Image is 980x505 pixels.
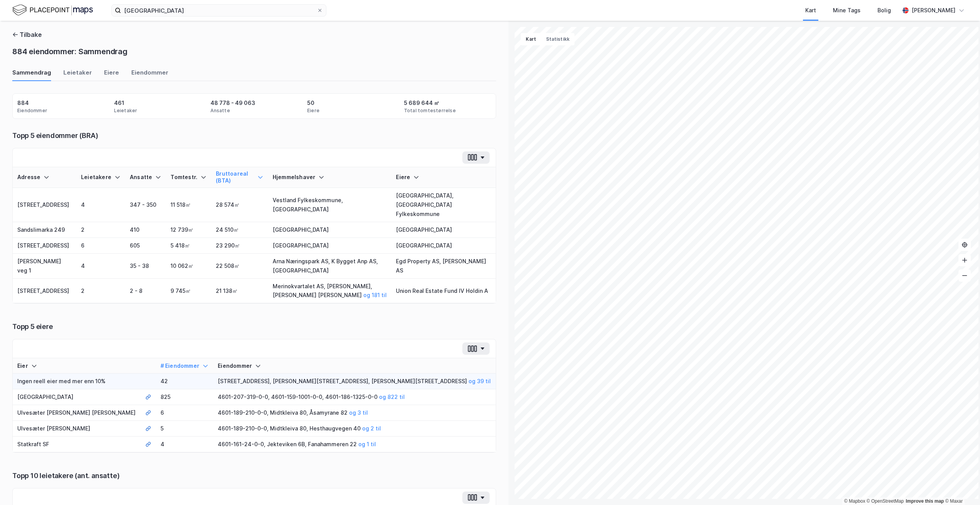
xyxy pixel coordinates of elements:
div: Merinokvartalet AS, [PERSON_NAME], [PERSON_NAME] [PERSON_NAME] [273,282,387,300]
div: 884 [17,98,29,108]
div: Total tomtestørrelse [404,108,456,114]
a: OpenStreetMap [867,498,904,504]
div: Bolig [877,6,891,15]
td: 2 - 8 [125,279,166,304]
td: 2 [76,222,125,238]
td: 21 138㎡ [211,279,268,304]
div: Hjemmelshaver [273,174,387,181]
div: Ansatte [130,174,161,181]
td: 6 [76,238,125,254]
td: Ulvesæter [PERSON_NAME] [13,421,141,437]
td: Vestland Fylkeskommune, [GEOGRAPHIC_DATA] [268,188,392,222]
button: Tilbake [12,30,42,39]
td: Ingen reell eier med mer enn 10% [13,374,141,389]
td: Ulvesæter [PERSON_NAME] [PERSON_NAME] [13,405,141,421]
div: Kontrollprogram for chat [942,468,980,505]
div: Eiere [104,68,119,81]
td: Arna Næringspark AS, K Bygget Anp AS, [GEOGRAPHIC_DATA] [268,254,392,279]
td: 9 745㎡ [166,279,211,304]
a: Mapbox [844,498,865,504]
td: 5 418㎡ [166,238,211,254]
div: Leietaker [114,108,137,114]
div: Eier [17,362,136,370]
div: 884 eiendommer: Sammendrag [12,45,127,58]
a: Improve this map [906,498,944,504]
td: [PERSON_NAME] veg 1 [13,254,76,279]
td: [GEOGRAPHIC_DATA], [GEOGRAPHIC_DATA] Fylkeskommune [391,188,496,222]
input: Søk på adresse, matrikkel, gårdeiere, leietakere eller personer [121,5,317,16]
td: Egd Property AS, [PERSON_NAME] AS [391,254,496,279]
div: Leietaker [63,68,92,81]
button: Kart [521,33,541,45]
div: Ansatte [210,108,230,114]
div: Eiere [307,108,319,114]
div: 461 [114,98,124,108]
div: 4601-207-319-0-0, 4601-159-1001-0-0, 4601-186-1325-0-0 [218,392,491,402]
td: 825 [156,389,214,405]
td: 12 739㎡ [166,222,211,238]
div: [PERSON_NAME] [912,6,955,15]
div: Topp 5 eiere [12,322,496,331]
td: 2 [76,279,125,304]
td: 24 510㎡ [211,222,268,238]
td: 347 - 350 [125,188,166,222]
td: 605 [125,238,166,254]
td: [GEOGRAPHIC_DATA] [13,389,141,405]
button: Statistikk [541,33,574,45]
td: [GEOGRAPHIC_DATA] [391,222,496,238]
td: [GEOGRAPHIC_DATA] [391,238,496,254]
td: 10 062㎡ [166,254,211,279]
td: 5 [156,421,214,437]
div: Eiendommer [131,68,168,81]
div: Sammendrag [12,68,51,81]
div: Adresse [17,174,72,181]
div: 48 778 - 49 063 [210,98,255,108]
td: [STREET_ADDRESS] [13,238,76,254]
td: [GEOGRAPHIC_DATA] [268,222,392,238]
td: [STREET_ADDRESS] [13,188,76,222]
div: Kart [805,6,816,15]
img: logo.f888ab2527a4732fd821a326f86c7f29.svg [12,3,93,17]
div: 4601-161-24-0-0, Jekteviken 6B, Fanahammeren 22 [218,440,491,449]
iframe: Chat Widget [942,468,980,505]
td: 410 [125,222,166,238]
div: # Eiendommer [161,362,209,370]
td: 23 290㎡ [211,238,268,254]
div: Bruttoareal (BTA) [216,170,263,184]
td: 4 [76,188,125,222]
div: Eiere [396,174,491,181]
td: [STREET_ADDRESS] [13,279,76,304]
div: 50 [307,98,315,108]
div: 4601-189-210-0-0, Midtkleiva 80, Hesthaugvegen 40 [218,424,491,433]
div: 4601-189-210-0-0, Midtkleiva 80, Åsamyrane 82 [218,408,491,417]
td: [GEOGRAPHIC_DATA] [268,238,392,254]
td: 6 [156,405,214,421]
div: [STREET_ADDRESS], [PERSON_NAME][STREET_ADDRESS], [PERSON_NAME][STREET_ADDRESS] [218,377,491,386]
td: 42 [156,374,214,389]
div: Eiendommer [218,362,491,370]
div: Mine Tags [833,6,861,15]
td: 28 574㎡ [211,188,268,222]
td: 35 - 38 [125,254,166,279]
div: Topp 5 eiendommer (BRA) [12,131,496,140]
div: 5 689 644 ㎡ [404,98,439,108]
td: Union Real Estate Fund IV Holdin A [391,279,496,304]
td: 22 508㎡ [211,254,268,279]
td: 4 [156,437,214,452]
div: Tomtestr. [171,174,207,181]
td: Statkraft SF [13,437,141,452]
td: Sandslimarka 249 [13,222,76,238]
td: 11 518㎡ [166,188,211,222]
div: Leietakere [81,174,121,181]
div: Topp 10 leietakere (ant. ansatte) [12,471,496,480]
td: 4 [76,254,125,279]
div: Eiendommer [17,108,47,114]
